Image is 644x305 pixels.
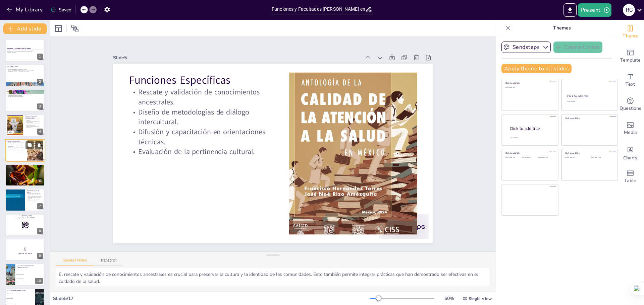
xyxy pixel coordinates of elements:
div: Slide 5 [122,38,370,70]
p: El CENSI busca mejorar la salud de las comunidades. [7,71,43,72]
p: Brindar soporte técnico especializado. [7,96,43,97]
div: r c [623,4,635,16]
span: Charts [623,154,637,162]
button: Export to PowerPoint [563,3,577,17]
p: Fortalece la comunicación entre personal de salud y comunidades. [27,195,43,197]
div: Add charts and graphs [617,141,644,165]
strong: [DOMAIN_NAME] [22,215,32,217]
div: Click to add title [505,82,553,84]
span: Media [624,129,637,136]
p: Funciones Generales [PERSON_NAME] [25,115,43,119]
div: Slide 5 / 17 [53,295,370,302]
input: Insert title [272,4,365,14]
p: Producir evidencia para decisiones en salud pública. [7,171,43,172]
p: Diseño de metodologías de diálogo intercultural. [131,92,277,127]
div: Click to add title [565,152,613,154]
div: 6 [5,164,45,186]
p: Prestar servicios especializados a instituciones. [7,92,43,93]
p: Generated with [URL] [7,52,43,53]
p: Desarrollar alianzas interinstitucionales. [7,168,43,169]
p: 5 [7,246,43,253]
strong: Funciones y Facultades [PERSON_NAME] [7,48,31,49]
button: Duplicate Slide [25,141,34,149]
p: and login with code [7,217,43,219]
p: Impacto en la Salud Pública [27,190,43,194]
div: Click to add title [510,126,553,131]
p: La base legal [PERSON_NAME] es el Decreto Legislativo N.º 1504. [7,70,43,71]
div: 7 [5,189,45,211]
div: 1 [37,54,43,60]
p: Funciones Específicas [7,140,25,142]
button: Speaker Notes [56,258,94,265]
p: ¿Cuál es la principal función [PERSON_NAME]? [17,265,43,269]
span: Text [626,81,635,88]
div: Click to add body [510,137,552,138]
div: Click to add text [538,157,553,158]
span: Single View [469,296,492,301]
div: 9 [37,253,43,259]
span: B) Administrar hospitales [16,274,45,275]
p: Fortalecer capacidades en salud intercultural. [25,126,43,128]
p: Rescate y validación de conocimientos ancestrales. [133,73,279,107]
p: Themes [514,20,610,36]
div: Get real-time input from your audience [617,92,644,117]
span: C) Construcción de hospitales [6,303,35,303]
div: 8 [5,214,45,236]
p: El CENSI es un órgano del INS. [7,67,43,69]
div: 5 [5,139,45,162]
p: ¿Qué es el CENSI? [7,66,43,68]
div: 1 [5,40,45,62]
p: Difusión y capacitación en orientaciones técnicas. [129,112,275,147]
div: Click to add text [522,157,537,158]
span: Template [620,57,641,64]
div: 8 [37,228,43,234]
button: My Library [5,4,46,15]
div: Add images, graphics, shapes or video [617,117,644,141]
p: Funciones Específicas [136,58,280,88]
div: 50 % [441,295,457,302]
div: 5 [37,153,43,159]
button: Apply theme to all slides [501,64,572,73]
span: Questions [620,105,641,112]
div: Click to add text [565,157,586,158]
div: 3 [5,89,45,111]
div: Click to add text [567,101,611,102]
p: Articular saberes ancestrales con la medicina convencional. [25,124,43,126]
p: Promueve un sistema de salud inclusivo y equitativo. [27,199,43,202]
button: Create theme [553,42,602,53]
div: Click to add text [505,87,553,88]
p: Evaluación de la pertinencia cultural. [7,149,25,151]
span: D) Formar personal médico [16,283,45,283]
div: 4 [5,114,45,136]
div: Click to add title [565,117,613,120]
div: 10 [5,263,45,286]
div: 4 [37,129,43,135]
div: 9 [5,239,45,261]
div: 3 [37,103,43,109]
button: Add slide [3,23,47,34]
p: Suscribir convenios de cooperación. [7,95,43,96]
p: Contribuye al Desarrollo Infantil Temprano. [27,197,43,199]
div: Change the overall theme [617,20,644,44]
span: B) Gestión de seguros [6,298,35,299]
div: Click to add title [567,94,612,98]
div: 10 [35,278,43,284]
p: El CENSI se especializa en investigación social. [7,69,43,70]
div: 7 [37,203,43,209]
strong: ¡Prepárate para el quiz! [18,253,32,254]
p: Mejora la calidad de atención. [27,193,43,195]
span: A) Investigar [16,270,45,270]
p: Rescate y validación de conocimientos ancestrales. [7,142,25,144]
p: Facultades Estratégicas [7,165,43,167]
textarea: El rescate y validación de conocimientos ancestrales es crucial para preservar la cultura y la id... [56,268,490,286]
div: Add a table [617,165,644,189]
div: Saved [51,7,71,13]
span: Theme [623,32,638,40]
button: Delete Slide [35,141,43,149]
div: Add ready made slides [617,44,644,68]
p: Difusión y capacitación en orientaciones técnicas. [7,147,25,149]
button: r c [623,3,635,17]
p: Diseño de metodologías de diálogo intercultural. [7,144,25,147]
span: A) Formación en salud [6,293,35,294]
button: Transcript [94,258,123,265]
